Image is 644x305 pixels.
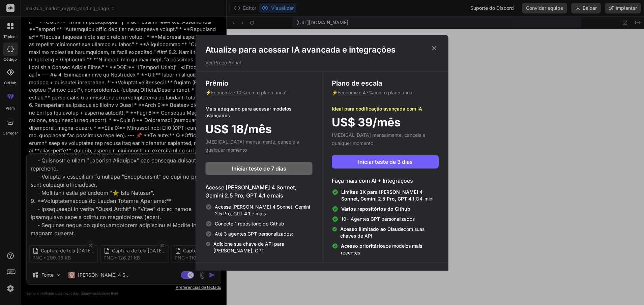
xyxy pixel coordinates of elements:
[332,89,439,96] p: ⚡ com o plano anual
[215,204,313,217] span: Acesse [PERSON_NAME] 4 Sonnet, Gemini 2.5 Pro, GPT 4.1 e mais
[205,44,439,55] h1: Atualize para acessar IA avançada e integrações
[205,105,313,119] p: Mais adequado para acessar modelos avançados
[215,220,284,227] span: Conecte 1 repositório do Github
[205,120,272,138] span: US$ 18/mês
[215,231,293,237] span: Até 3 agentes GPT personalizados;
[232,164,286,173] span: Iniciar teste de 7 dias
[341,189,439,202] span: O4-mini
[358,158,413,166] span: Iniciar teste de 3 dias
[332,79,439,88] h3: Plano de escala
[205,139,299,153] span: [MEDICAL_DATA] mensalmente, cancele a qualquer momento
[332,114,401,131] span: US$ 39/mês
[332,132,426,146] span: [MEDICAL_DATA] mensalmente, cancele a qualquer momento
[205,89,313,96] p: ⚡ com o plano anual
[332,155,439,169] button: Iniciar teste de 3 dias
[341,243,383,249] span: Acesso prioritário
[340,226,439,239] span: com suas chaves de API
[341,216,415,222] span: 10+ Agentes GPT personalizados
[340,226,404,232] span: Acesso ilimitado ao Claude
[338,90,373,95] span: Economize 47%
[211,90,246,95] span: Economize 10%
[205,162,313,175] button: Iniciar teste de 7 dias
[205,183,313,200] h4: Acesse [PERSON_NAME] 4 Sonnet, Gemini 2.5 Pro, GPT 4.1 e mais
[205,59,439,66] p: Ver Preço Anual
[332,177,439,185] h4: Faça mais com AI + Integrações
[332,105,439,112] p: Ideal para codificação avançada com IA
[213,241,313,254] span: Adicione sua chave de API para [PERSON_NAME], GPT
[341,206,410,212] span: Vários repositórios do Github
[205,79,313,88] h3: Prêmio
[341,243,439,256] span: aos modelos mais recentes
[341,189,422,202] span: Limites 3X para [PERSON_NAME] 4 Sonnet, Gemini 2.5 Pro, GPT 4.1,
